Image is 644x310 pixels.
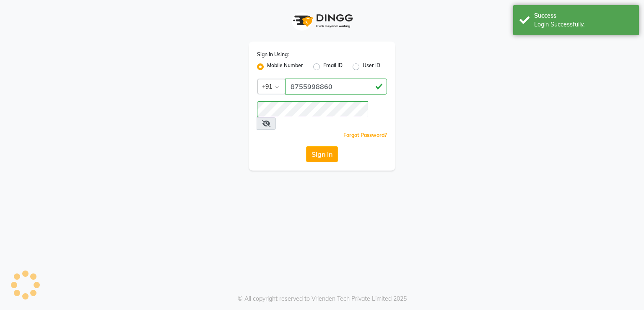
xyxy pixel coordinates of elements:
label: Sign In Using: [257,51,289,58]
label: Email ID [323,62,343,72]
img: logo1.svg [288,8,356,33]
label: Mobile Number [267,62,303,72]
div: Success [534,11,633,20]
input: Username [257,101,368,117]
input: Username [285,79,387,95]
a: Forgot Password? [343,132,387,138]
label: User ID [363,62,380,72]
button: Sign In [306,146,338,162]
div: Login Successfully. [534,20,633,29]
